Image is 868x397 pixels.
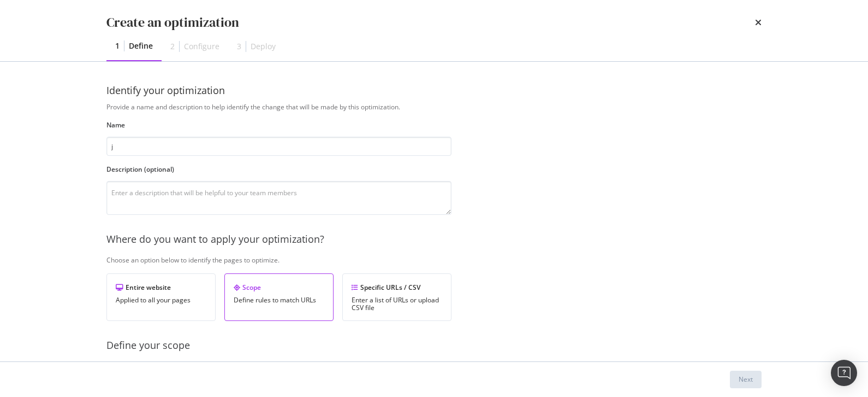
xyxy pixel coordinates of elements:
[251,41,276,52] div: Deploy
[739,375,753,384] div: Next
[184,41,219,52] div: Configure
[116,283,206,292] div: Entire website
[106,232,816,247] div: Where do you want to apply your optimization?
[170,41,175,52] div: 2
[755,13,762,32] div: times
[106,13,239,32] div: Create an optimization
[730,371,762,388] button: Next
[106,137,451,156] input: Enter an optimization name to easily find it back
[106,338,816,353] div: Define your scope
[352,283,442,292] div: Specific URLs / CSV
[831,360,857,386] div: Open Intercom Messenger
[234,296,324,304] div: Define rules to match URLs
[106,120,451,130] label: Name
[106,102,816,112] div: Provide a name and description to help identify the change that will be made by this optimization.
[106,165,451,174] label: Description (optional)
[106,84,762,98] div: Identify your optimization
[237,41,241,52] div: 3
[115,40,120,51] div: 1
[234,283,324,292] div: Scope
[106,255,816,265] div: Choose an option below to identify the pages to optimize.
[129,40,153,51] div: Define
[116,296,206,304] div: Applied to all your pages
[352,296,442,312] div: Enter a list of URLs or upload CSV file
